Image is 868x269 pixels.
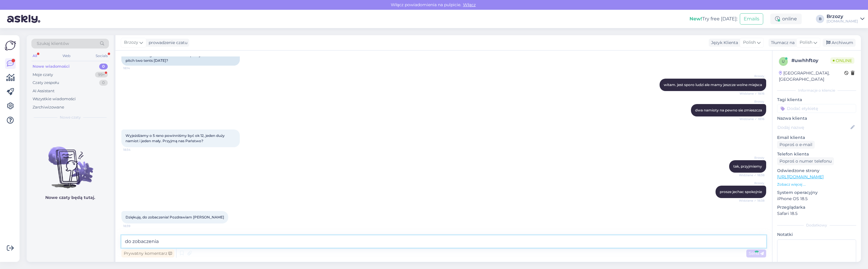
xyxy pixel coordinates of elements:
[146,40,187,46] div: prowadzenie czatu
[33,80,59,86] div: Czaty zespołu
[777,223,856,228] div: Dodatkowy
[5,40,16,51] img: Askly Logo
[777,196,856,202] p: iPhone OS 18.5
[45,195,95,201] p: Nowe czaty będą tutaj.
[777,88,856,93] div: Informacje o kliencie
[123,224,145,228] span: 18:39
[99,64,108,69] div: 0
[777,151,856,157] p: Telefon klienta
[33,88,54,94] div: AI Assistant
[742,181,764,185] span: Brzozy
[777,134,856,141] p: Email klienta
[827,14,864,24] a: Brzozy[DOMAIN_NAME]
[709,40,738,46] div: Język Klienta
[739,173,764,177] span: Widziane ✓ 18:38
[827,14,858,19] div: Brzozy
[830,57,854,64] span: Online
[777,124,849,131] input: Dodaj nazwę
[33,64,70,69] div: Nowe wiadomości
[95,72,108,78] div: 99+
[742,74,764,78] span: Brzozy
[121,50,240,66] div: Good morning. How's the field occupancy? Is there room to pitch two tents [DATE]?
[60,115,81,120] span: Nowe czaty
[689,15,737,22] div: Try free [DATE]:
[791,57,830,64] div: # uwhhftoy
[126,215,224,219] span: Dziękuję, do zobaczenia! Pozdrawiam [PERSON_NAME]
[777,115,856,121] p: Nazwa klienta
[61,52,72,60] div: Web
[461,2,478,7] span: Włącz
[664,82,762,87] span: witam. jest sporo ludzi ale mamy jeszcze wolne miejsca
[816,15,824,23] div: B
[126,133,226,143] span: Wyjeżdżamy o 5 rano powinniśmy być ok 12, jeden duży namiot i jeden mały. Przyjmą nas Państwo?
[777,168,856,174] p: Odwiedzone strony
[123,66,145,70] span: 18:14
[779,70,844,82] div: [GEOGRAPHIC_DATA], [GEOGRAPHIC_DATA]
[740,91,764,96] span: Widziane ✓ 18:16
[770,14,802,24] div: online
[827,19,858,24] div: [DOMAIN_NAME]
[777,231,856,238] p: Notatki
[777,97,856,103] p: Tagi klienta
[99,80,108,86] div: 0
[777,157,834,165] div: Poproś o numer telefonu
[27,136,114,189] img: No chats
[742,155,764,160] span: Brzozy
[33,96,76,102] div: Wszystkie wiadomości
[733,164,762,168] span: tak, przyjmiemy
[739,198,764,203] span: Widziane ✓ 18:38
[777,204,856,210] p: Przeglądarka
[800,39,812,46] span: Polish
[124,39,138,46] span: Brzozy
[777,189,856,196] p: System operacyjny
[740,13,763,25] button: Emails
[743,39,756,46] span: Polish
[777,141,815,149] div: Poproś o e-mail
[777,210,856,217] p: Safari 18.5
[33,72,53,78] div: Moje czaty
[769,40,795,46] div: Tłumacz na
[823,39,856,47] div: Archiwum
[777,174,824,179] a: [URL][DOMAIN_NAME]
[31,52,38,60] div: All
[720,189,762,194] span: prosze jechac spokojnie
[33,104,64,110] div: Zarchiwizowane
[695,108,762,112] span: dwa namioty na pewno sie zmieszcza
[37,40,69,47] span: Szukaj klientów
[740,117,764,121] span: Widziane ✓ 18:16
[94,52,109,60] div: Socials
[689,16,702,22] b: New!
[742,99,764,104] span: Brzozy
[777,104,856,113] input: Dodać etykietę
[782,59,785,64] span: u
[123,148,145,152] span: 18:34
[777,182,856,187] p: Zobacz więcej ...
